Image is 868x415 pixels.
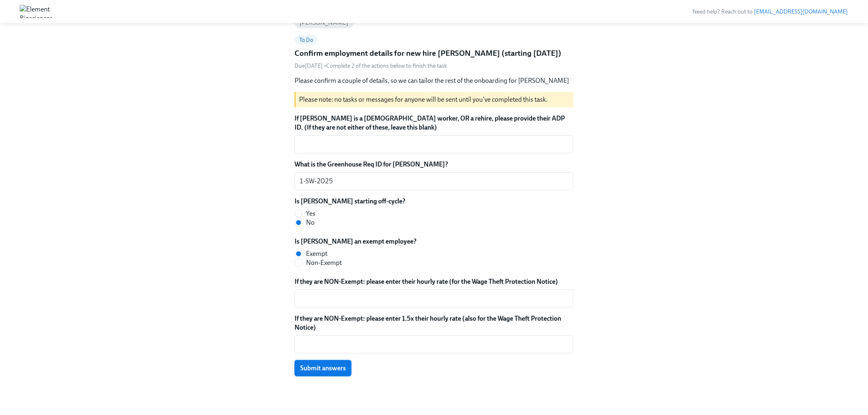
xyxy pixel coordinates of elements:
[299,95,570,104] p: Please note: no tasks or messages for anyone will be sent until you've completed this task.
[295,114,573,132] label: If [PERSON_NAME] is a [DEMOGRAPHIC_DATA] worker, OR a rehire, please provide their ADP ID. (If th...
[295,37,318,43] span: To Do
[295,48,561,59] h5: Confirm employment details for new hire [PERSON_NAME] (starting [DATE])
[754,8,848,15] a: [EMAIL_ADDRESS][DOMAIN_NAME]
[306,218,315,227] span: No
[300,364,346,372] span: Submit answers
[295,314,573,332] label: If they are NON-Exempt: please enter 1.5x their hourly rate (also for the Wage Theft Protection N...
[306,258,342,267] span: Non-Exempt
[295,277,573,286] label: If they are NON-Exempt: please enter their hourly rate (for the Wage Theft Protection Notice)
[299,176,569,186] textarea: 1-SW-2025
[295,62,447,70] div: • Complete 2 of the actions below to finish the task
[693,8,848,15] span: Need help? Reach out to
[295,237,416,246] label: Is [PERSON_NAME] an exempt employee?
[306,249,327,258] span: Exempt
[306,209,315,218] span: Yes
[20,5,53,18] img: Element Biosciences
[295,160,573,169] label: What is the Greenhouse Req ID for [PERSON_NAME]?
[295,76,573,85] p: Please confirm a couple of details, so we can tailor the rest of the onboarding for [PERSON_NAME]
[295,197,405,206] label: Is [PERSON_NAME] starting off-cycle?
[295,62,324,69] span: Friday, September 12th 2025, 9:00 am
[295,360,352,376] button: Submit answers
